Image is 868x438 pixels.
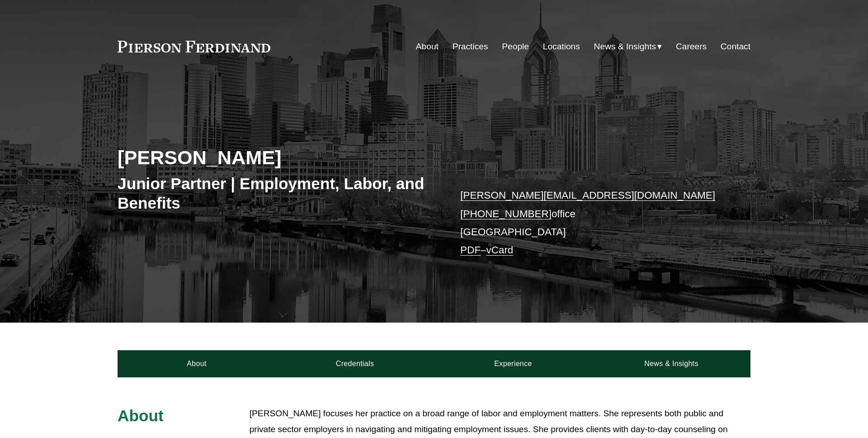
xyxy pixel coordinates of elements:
[460,244,481,256] a: PDF
[460,190,715,201] a: [PERSON_NAME][EMAIL_ADDRESS][DOMAIN_NAME]
[416,38,439,55] a: About
[118,174,434,213] h3: Junior Partner | Employment, Labor, and Benefits
[460,208,552,219] a: [PHONE_NUMBER]
[502,38,529,55] a: People
[676,38,707,55] a: Careers
[721,38,750,55] a: Contact
[118,146,434,169] h2: [PERSON_NAME]
[592,350,750,377] a: News & Insights
[543,38,580,55] a: Locations
[434,350,592,377] a: Experience
[594,38,662,55] a: folder dropdown
[594,39,656,55] span: News & Insights
[276,350,434,377] a: Credentials
[486,244,514,256] a: vCard
[118,407,164,424] span: About
[460,186,724,259] p: office [GEOGRAPHIC_DATA] –
[453,38,488,55] a: Practices
[118,350,276,377] a: About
